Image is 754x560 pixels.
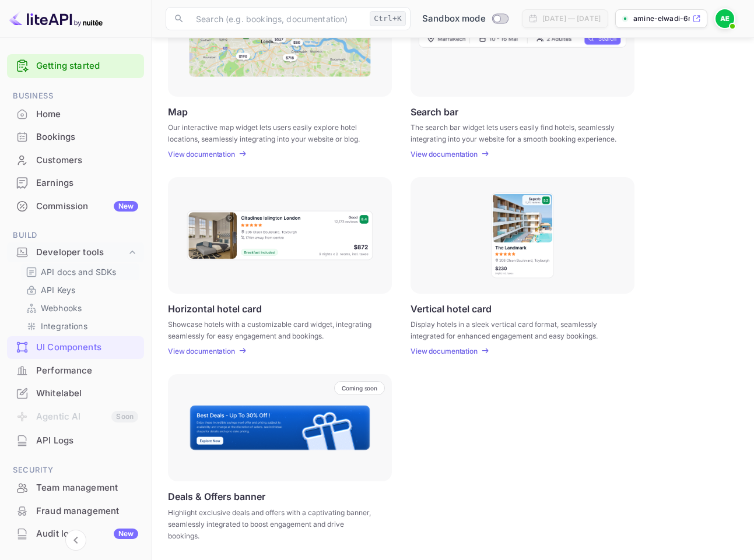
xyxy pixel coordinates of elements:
[168,150,235,159] p: View documentation
[7,229,144,242] span: Build
[168,491,265,502] p: Deals & Offers banner
[7,103,144,125] a: Home
[7,336,144,358] a: UI Components
[65,530,86,551] button: Collapse navigation
[7,429,144,452] div: API Logs
[41,320,87,332] p: Integrations
[411,347,481,355] a: View documentation
[21,318,139,334] div: Integrations
[411,319,620,340] p: Display hotels in a sleek vertical card format, seamlessly integrated for enhanced engagement and...
[168,347,235,355] p: View documentation
[114,201,138,212] div: New
[411,150,481,159] a: View documentation
[36,387,138,400] div: Whitelabel
[716,9,734,28] img: Amine ELWADI
[419,29,626,48] img: Search Frame
[36,481,138,495] div: Team management
[7,90,144,103] span: Business
[36,246,127,259] div: Developer tools
[7,103,144,126] div: Home
[36,131,138,144] div: Bookings
[542,13,601,24] div: [DATE] — [DATE]
[36,108,138,121] div: Home
[21,300,139,316] div: Webhooks
[411,122,620,143] p: The search bar widget lets users easily find hotels, seamlessly integrating into your website for...
[370,11,406,26] div: Ctrl+K
[7,500,144,522] a: Fraud management
[7,500,144,523] div: Fraud management
[7,126,144,149] div: Bookings
[7,477,144,499] div: Team management
[7,523,144,545] div: Audit logsNew
[168,319,377,340] p: Showcase hotels with a customizable card widget, integrating seamlessly for easy engagement and b...
[7,149,144,172] div: Customers
[7,126,144,147] a: Bookings
[36,154,138,167] div: Customers
[411,303,492,314] p: Vertical hotel card
[168,106,188,117] p: Map
[7,360,144,381] a: Performance
[9,9,103,28] img: LiteAPI logo
[189,7,365,30] input: Search (e.g. bookings, documentation)
[168,303,262,314] p: Horizontal hotel card
[36,505,138,518] div: Fraud management
[411,150,478,159] p: View documentation
[7,172,144,195] div: Earnings
[36,364,138,378] div: Performance
[26,302,135,314] a: Webhooks
[633,13,690,24] p: amine-elwadi-6m0s6.nui...
[342,385,377,392] p: Coming soon
[7,464,144,477] span: Security
[7,336,144,359] div: UI Components
[114,529,138,539] div: New
[7,149,144,171] a: Customers
[36,177,138,190] div: Earnings
[7,477,144,498] a: Team management
[7,382,144,404] a: Whitelabel
[168,122,377,143] p: Our interactive map widget lets users easily explore hotel locations, seamlessly integrating into...
[26,320,135,332] a: Integrations
[418,12,513,26] div: Switch to Production mode
[41,302,82,314] p: Webhooks
[7,195,144,218] div: CommissionNew
[26,266,135,278] a: API docs and SDKs
[168,507,377,542] p: Highlight exclusive deals and offers with a captivating banner, seamlessly integrated to boost en...
[422,12,486,26] span: Sandbox mode
[7,172,144,193] a: Earnings
[7,195,144,217] a: CommissionNew
[21,281,139,298] div: API Keys
[411,106,458,117] p: Search bar
[7,429,144,451] a: API Logs
[7,382,144,405] div: Whitelabel
[7,523,144,544] a: Audit logsNew
[168,347,239,355] a: View documentation
[490,192,555,279] img: Vertical hotel card Frame
[36,200,138,213] div: Commission
[36,434,138,448] div: API Logs
[26,284,135,296] a: API Keys
[36,527,138,541] div: Audit logs
[7,360,144,382] div: Performance
[189,404,371,451] img: Banner Frame
[41,266,117,278] p: API docs and SDKs
[7,242,144,263] div: Developer tools
[41,284,75,296] p: API Keys
[411,347,478,355] p: View documentation
[186,210,374,261] img: Horizontal hotel card Frame
[7,54,144,78] div: Getting started
[36,341,138,354] div: UI Components
[168,150,239,159] a: View documentation
[36,59,138,73] a: Getting started
[21,263,139,280] div: API docs and SDKs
